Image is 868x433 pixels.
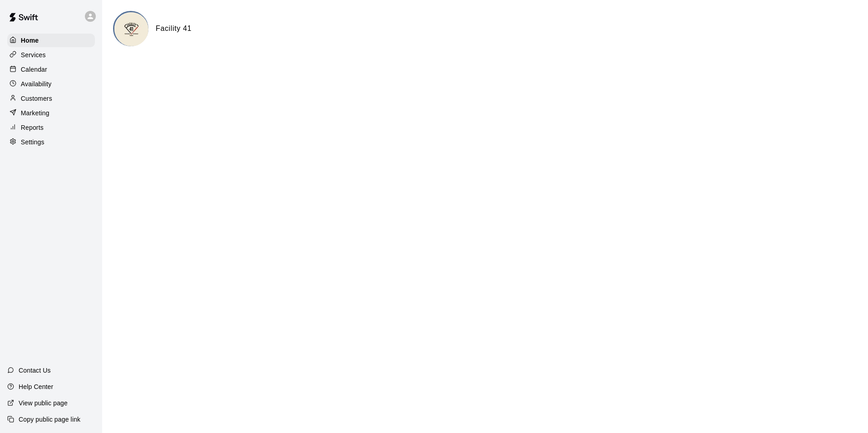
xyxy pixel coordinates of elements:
a: Marketing [7,106,95,120]
p: Settings [21,138,44,147]
h6: Facility 41 [156,23,192,34]
a: Calendar [7,63,95,76]
a: Availability [7,77,95,91]
img: Facility 41 logo [114,12,148,46]
a: Reports [7,121,95,134]
p: Customers [21,94,52,103]
p: Marketing [21,108,49,118]
a: Customers [7,92,95,105]
p: Contact Us [19,366,51,375]
p: Availability [21,79,52,89]
p: Services [21,50,46,59]
p: Help Center [19,382,53,391]
a: Home [7,34,95,47]
a: Settings [7,135,95,149]
a: Services [7,48,95,62]
p: Copy public page link [19,415,80,424]
p: Home [21,36,39,45]
p: Reports [21,123,44,132]
p: Calendar [21,65,47,74]
p: View public page [19,399,68,408]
